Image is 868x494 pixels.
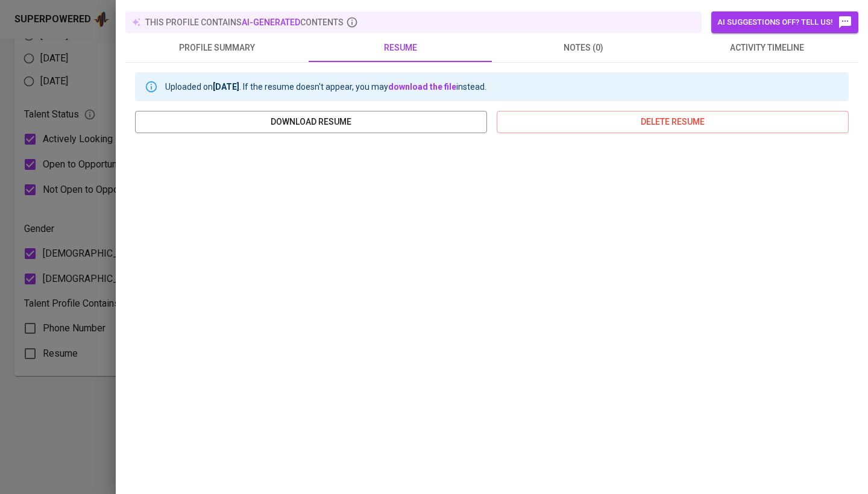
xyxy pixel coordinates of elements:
[213,82,239,92] b: [DATE]
[242,17,300,27] span: AI-generated
[133,40,301,55] span: profile summary
[711,11,858,33] button: AI suggestions off? Tell us!
[388,82,456,92] a: download the file
[145,16,344,28] p: this profile contains contents
[135,111,487,133] button: download resume
[165,76,486,98] div: Uploaded on . If the resume doesn't appear, you may instead.
[499,40,668,55] span: notes (0)
[682,40,851,55] span: activity timeline
[497,111,849,133] button: delete resume
[506,114,839,130] span: delete resume
[145,114,477,130] span: download resume
[316,40,485,55] span: resume
[717,15,852,30] span: AI suggestions off? Tell us!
